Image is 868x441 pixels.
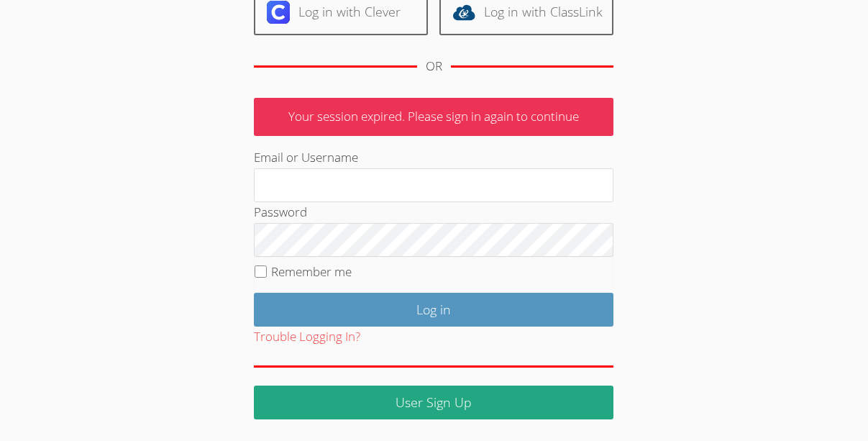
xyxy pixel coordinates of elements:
img: classlink-logo-d6bb404cc1216ec64c9a2012d9dc4662098be43eaf13dc465df04b49fa7ab582.svg [452,1,475,24]
input: Log in [254,293,613,327]
label: Remember me [271,263,352,280]
button: Trouble Logging In? [254,327,360,347]
input: overall type: UNKNOWN_TYPE server type: NO_SERVER_DATA heuristic type: UNKNOWN_TYPE label: Rememb... [255,265,267,278]
label: Password [254,204,307,220]
input: overall type: HTML_TYPE_EMAIL server type: USERNAME heuristic type: UNKNOWN_TYPE label: Email or ... [254,168,613,203]
div: OR [426,56,442,77]
img: clever-logo-6eab21bc6e7a338710f1a6ff85c0baf02591cd810cc4098c63d3a4b26e2feb20.svg [267,1,290,24]
label: Email or Username [254,149,358,165]
p: Your session expired. Please sign in again to continue [254,98,613,136]
a: User Sign Up [254,386,613,419]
